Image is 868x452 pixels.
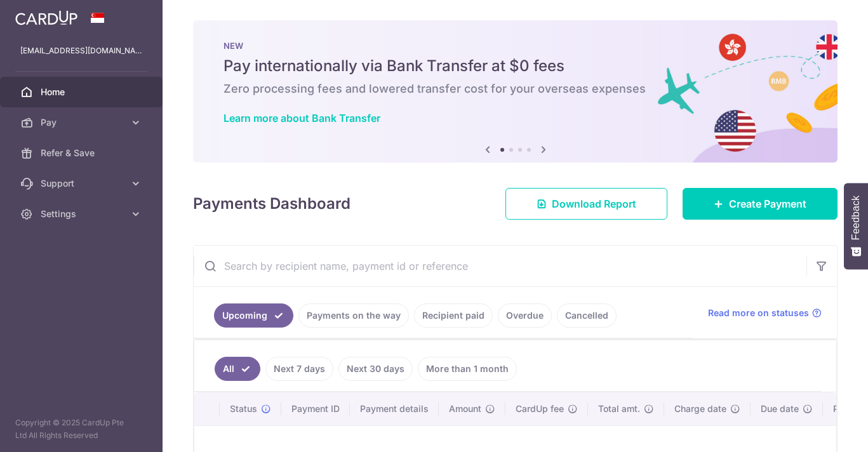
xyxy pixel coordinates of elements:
span: Due date [761,402,799,415]
a: Read more on statuses [708,307,822,319]
a: Create Payment [683,188,838,220]
span: Refer & Save [41,147,124,159]
a: Recipient paid [414,303,493,328]
img: Bank transfer banner [193,20,838,163]
span: Amount [449,402,481,415]
span: Status [230,402,257,415]
a: Learn more about Bank Transfer [224,112,380,124]
a: Payments on the way [298,303,409,328]
a: Next 30 days [338,357,413,381]
span: Settings [41,208,124,220]
span: Read more on statuses [708,307,809,319]
a: Overdue [498,303,552,328]
button: Feedback - Show survey [844,183,868,269]
span: Support [41,177,124,190]
a: All [215,357,260,381]
h5: Pay internationally via Bank Transfer at $0 fees [224,56,807,76]
a: Cancelled [557,303,617,328]
span: Pay [41,116,124,129]
p: [EMAIL_ADDRESS][DOMAIN_NAME] [20,44,142,57]
span: Total amt. [598,402,640,415]
h6: Zero processing fees and lowered transfer cost for your overseas expenses [224,81,807,96]
th: Payment ID [281,392,350,425]
th: Payment details [350,392,439,425]
a: More than 1 month [418,357,517,381]
span: Feedback [850,196,862,240]
input: Search by recipient name, payment id or reference [194,246,806,286]
img: CardUp [15,10,77,25]
iframe: Opens a widget where you can find more information [786,414,855,446]
span: Charge date [674,402,726,415]
h4: Payments Dashboard [193,192,351,215]
span: Home [41,86,124,98]
span: Create Payment [729,196,806,211]
a: Upcoming [214,303,293,328]
a: Next 7 days [265,357,333,381]
a: Download Report [505,188,667,220]
span: Download Report [552,196,636,211]
p: NEW [224,41,807,51]
span: CardUp fee [516,402,564,415]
